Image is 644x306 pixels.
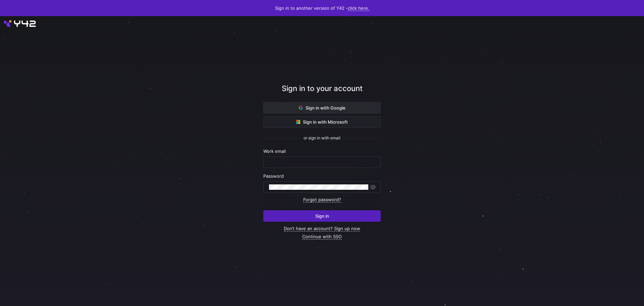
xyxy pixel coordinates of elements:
[296,119,348,125] span: Sign in with Microsoft
[348,5,369,11] a: click here.
[284,226,360,231] a: Don’t have an account? Sign up now
[263,210,381,222] button: Sign in
[299,105,345,111] span: Sign in with Google
[302,234,342,239] a: Continue with SSO
[304,136,340,140] span: or sign in with email
[263,116,381,128] button: Sign in with Microsoft
[263,148,286,154] span: Work email
[263,102,381,114] button: Sign in with Google
[303,197,341,203] a: Forgot password?
[263,83,381,102] div: Sign in to your account
[315,213,329,219] span: Sign in
[263,173,284,179] span: Password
